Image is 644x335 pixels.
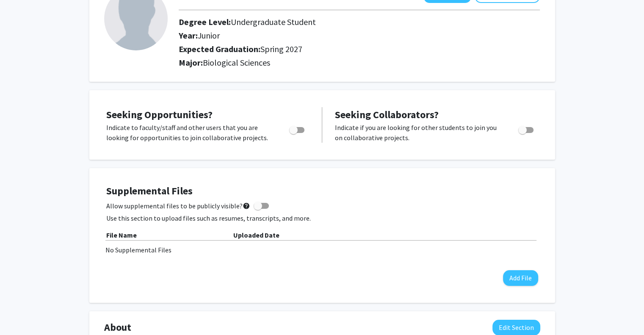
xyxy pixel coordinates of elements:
[106,231,137,239] b: File Name
[179,30,506,41] h2: Year:
[335,122,502,143] p: Indicate if you are looking for other students to join you on collaborative projects.
[231,17,316,27] span: Undergraduate Student
[243,201,250,211] mat-icon: help
[179,44,506,54] h2: Expected Graduation:
[179,58,540,68] h2: Major:
[106,213,538,223] p: Use this section to upload files such as resumes, transcripts, and more.
[6,297,36,329] iframe: Chat
[198,30,220,41] span: Junior
[515,122,538,135] div: Toggle
[105,245,539,255] div: No Supplemental Files
[260,44,302,54] span: Spring 2027
[335,108,439,121] span: Seeking Collaborators?
[286,122,309,135] div: Toggle
[104,320,131,335] span: About
[106,108,213,121] span: Seeking Opportunities?
[106,122,273,143] p: Indicate to faculty/staff and other users that you are looking for opportunities to join collabor...
[106,185,538,197] h4: Supplemental Files
[203,57,270,68] span: Biological Sciences
[503,270,538,286] button: Add File
[106,201,250,211] span: Allow supplemental files to be publicly visible?
[233,231,279,239] b: Uploaded Date
[179,17,506,27] h2: Degree Level:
